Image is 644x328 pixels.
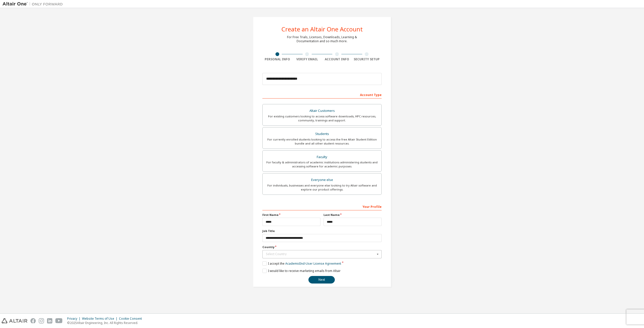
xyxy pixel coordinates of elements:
[262,245,382,249] label: Country
[266,107,378,114] div: Altair Customers
[324,213,382,217] label: Last Name
[266,154,378,161] div: Faculty
[266,176,378,183] div: Everyone else
[119,317,145,321] div: Cookie Consent
[308,276,335,284] button: Next
[262,213,320,217] label: First Name
[3,2,65,7] img: Altair One
[266,130,378,137] div: Students
[262,57,292,61] div: Personal Info
[266,137,378,146] div: For currently enrolled students looking to access the free Altair Student Edition bundle and all ...
[266,114,378,122] div: For existing customers looking to access software downloads, HPC resources, community, trainings ...
[281,26,363,32] div: Create an Altair One Account
[262,229,382,233] label: Job Title
[262,269,341,273] label: I would like to receive marketing emails from Altair
[266,183,378,192] div: For individuals, businesses and everyone else looking to try Altair software and explore our prod...
[55,318,63,323] img: youtube.svg
[30,318,36,323] img: facebook.svg
[287,35,357,43] div: For Free Trials, Licenses, Downloads, Learning & Documentation and so much more.
[82,317,119,321] div: Website Terms of Use
[266,253,375,256] div: Select Country
[352,57,382,61] div: Security Setup
[285,261,341,266] a: Academic End-User License Agreement
[67,317,82,321] div: Privacy
[39,318,44,323] img: instagram.svg
[322,57,352,61] div: Account Info
[47,318,52,323] img: linkedin.svg
[266,160,378,168] div: For faculty & administrators of academic institutions administering students and accessing softwa...
[262,90,382,99] div: Account Type
[292,57,322,61] div: Verify Email
[67,321,145,325] p: © 2025 Altair Engineering, Inc. All Rights Reserved.
[262,261,341,266] label: I accept the
[262,202,382,210] div: Your Profile
[2,318,27,323] img: altair_logo.svg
